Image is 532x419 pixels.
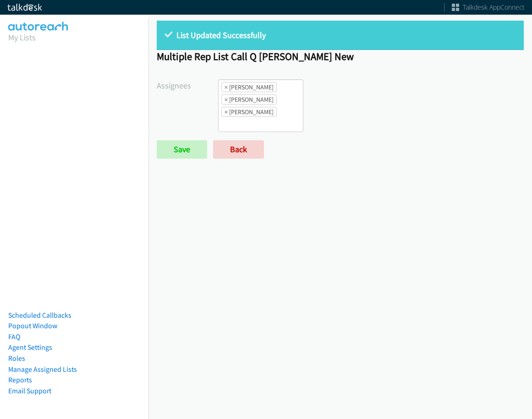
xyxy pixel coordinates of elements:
a: Popout Window [8,321,57,330]
span: × [225,107,228,116]
a: Manage Assigned Lists [8,365,77,374]
h1: Multiple Rep List Call Q [PERSON_NAME] New [157,50,524,63]
p: List Updated Successfully [165,29,516,41]
a: FAQ [8,332,20,341]
span: × [225,95,228,104]
a: Back [213,140,264,159]
a: Scheduled Callbacks [8,311,71,320]
a: Reports [8,375,32,384]
li: Cathy Shahan [221,82,277,92]
li: Trevonna Lancaster [221,107,277,117]
a: Talkdesk AppConnect [452,3,525,12]
label: Assignees [157,79,218,92]
input: Save [157,140,207,159]
a: Agent Settings [8,343,52,352]
li: Tatiana Medina [221,94,277,105]
a: My Lists [8,32,36,43]
a: Roles [8,354,25,363]
a: Email Support [8,386,51,395]
span: × [225,83,228,92]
